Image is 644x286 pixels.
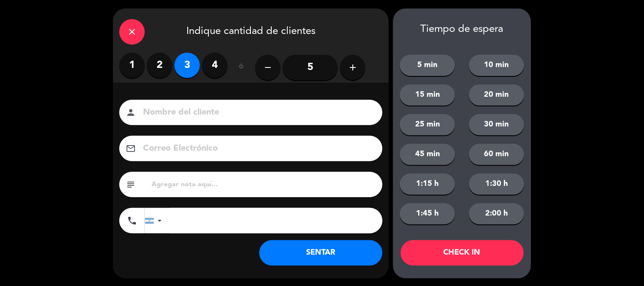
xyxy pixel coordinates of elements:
div: Argentina: +54 [145,208,165,233]
button: 20 min [469,84,524,106]
button: 1:45 h [400,203,455,224]
button: add [340,55,366,80]
button: 60 min [469,144,524,165]
input: Correo Electrónico [142,141,371,156]
i: email [126,143,136,154]
button: SENTAR [259,240,382,266]
button: 30 min [469,114,524,135]
button: remove [255,55,281,80]
i: person [126,107,136,118]
button: 5 min [400,55,455,76]
label: 4 [202,53,228,78]
i: close [127,27,137,37]
i: subject [126,179,136,190]
button: 1:30 h [469,174,524,195]
input: Nombre del cliente [142,105,371,120]
div: ó [228,53,255,82]
button: CHECK IN [401,240,524,266]
div: Indique cantidad de clientes [113,8,389,53]
label: 2 [147,53,172,78]
input: Agregar nota aquí... [151,179,376,191]
button: 10 min [469,55,524,76]
i: remove [263,62,273,73]
button: 2:00 h [469,203,524,224]
label: 1 [119,53,145,78]
button: 25 min [400,114,455,135]
button: 45 min [400,144,455,165]
i: phone [127,216,137,226]
i: add [348,62,358,73]
button: 1:15 h [400,174,455,195]
label: 3 [174,53,200,78]
div: Tiempo de espera [393,23,531,36]
button: 15 min [400,84,455,106]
